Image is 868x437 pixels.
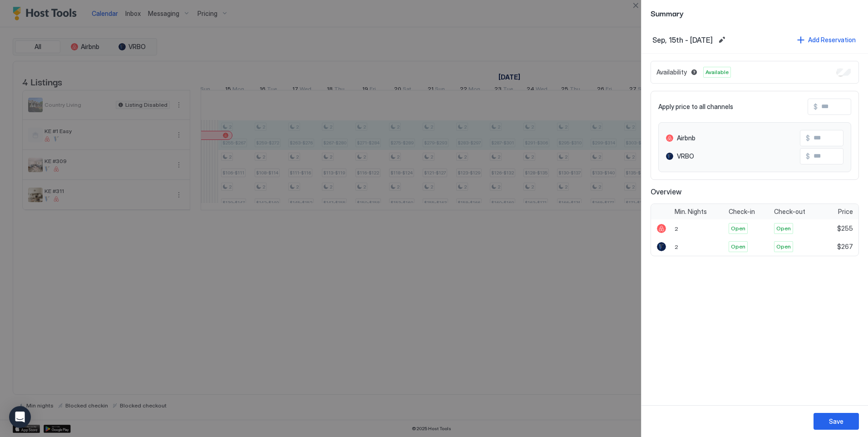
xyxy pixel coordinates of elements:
span: $255 [837,224,853,233]
span: $ [814,103,818,111]
div: Save [829,417,843,426]
span: Check-out [774,208,805,216]
span: Open [731,243,745,251]
span: Check-in [729,208,755,216]
span: Apply price to all channels [658,103,733,111]
span: Price [838,208,853,216]
button: Save [814,413,859,430]
span: $267 [837,243,853,251]
span: $ [806,152,810,160]
span: Sep, 15th - [DATE] [652,35,713,45]
span: Open [776,243,791,251]
span: Open [731,224,745,233]
span: Available [705,68,729,76]
span: Summary [651,7,859,19]
span: Availability [656,68,687,76]
span: Overview [651,187,859,196]
span: Open [776,224,791,233]
button: Add Reservation [796,34,857,46]
button: Blocked dates override all pricing rules and remain unavailable until manually unblocked [689,67,700,78]
button: Edit date range [716,35,727,45]
span: Airbnb [677,134,695,142]
span: 2 [675,243,678,250]
span: 2 [675,225,678,232]
span: VRBO [677,152,694,160]
div: Add Reservation [808,35,856,45]
span: $ [806,134,810,142]
div: Open Intercom Messenger [9,406,31,428]
span: Min. Nights [675,208,707,216]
